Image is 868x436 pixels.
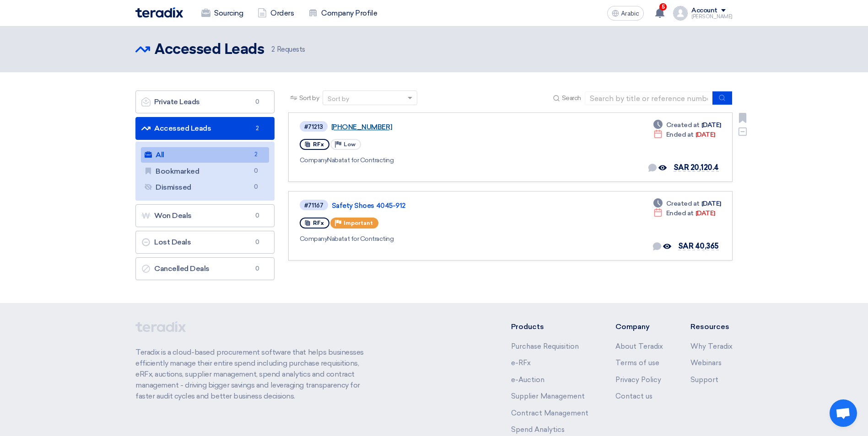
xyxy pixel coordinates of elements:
[666,130,694,139] span: Ended at
[666,120,700,130] span: Created at
[621,11,639,17] span: Arabic
[300,235,328,243] span: Company
[145,183,191,191] font: Dismissed
[666,208,694,218] span: Ended at
[141,124,211,133] font: Accessed Leads
[141,211,192,220] font: Won Deals
[304,124,323,130] div: #71213
[141,238,191,246] font: Lost Deals
[691,7,717,15] div: Account
[673,6,688,21] img: profile_test.png
[511,409,588,417] a: Contract Management
[690,359,722,367] a: Webinars
[511,376,545,384] a: e-Auction
[252,264,263,273] span: 0
[304,202,323,208] div: #71167
[674,163,719,172] span: SAR 20,120.4
[695,208,715,218] font: [DATE]
[135,90,275,113] a: Private Leads0
[300,156,394,164] font: Nabatat for Contracting
[214,8,243,19] font: Sourcing
[690,342,733,351] a: Why Teradix
[659,3,667,11] span: 5
[344,220,373,226] span: Important
[251,182,262,192] span: 0
[511,425,565,434] a: Spend Analytics
[511,392,585,400] a: Supplier Management
[511,359,531,367] a: e-RFx
[615,321,663,332] li: Company
[141,264,210,273] font: Cancelled Deals
[615,376,661,384] a: Privacy Policy
[615,359,659,367] a: Terms of use
[155,41,264,59] h2: Accessed Leads
[511,321,588,332] li: Products
[194,3,250,23] a: Sourcing
[135,231,275,254] a: Lost Deals0
[690,376,718,384] a: Support
[830,399,857,427] a: Open chat
[678,242,719,250] span: SAR 40,365
[332,202,561,210] a: Safety Shoes 4045-912
[135,7,183,18] img: Teradix logo
[344,141,356,148] span: Low
[252,97,263,106] span: 0
[701,199,721,208] font: [DATE]
[300,235,394,243] font: Nabatat for Contracting
[615,342,663,351] a: About Teradix
[277,45,305,53] font: Requests
[135,257,275,280] a: Cancelled Deals0
[251,166,262,176] span: 0
[299,93,319,103] span: Sort by
[313,141,324,148] span: RFx
[135,204,275,227] a: Won Deals0
[135,117,275,140] a: Accessed Leads2
[300,156,328,164] span: Company
[321,8,377,19] font: Company Profile
[145,150,164,159] font: All
[141,97,200,106] font: Private Leads
[328,94,349,104] div: Sort by
[252,238,263,247] span: 0
[145,167,199,175] font: Bookmarked
[666,199,700,208] span: Created at
[135,347,374,402] p: Teradix is a cloud-based procurement software that helps businesses efficiently manage their enti...
[695,130,715,139] font: [DATE]
[511,342,579,351] a: Purchase Requisition
[252,211,263,220] span: 0
[251,150,262,160] span: 2
[585,91,713,105] input: Search by title or reference number
[270,8,294,19] font: Orders
[250,3,301,23] a: Orders
[701,120,721,130] font: [DATE]
[615,392,652,400] a: Contact us
[691,14,733,19] div: [PERSON_NAME]
[331,123,560,131] a: [PHONE_NUMBER]
[313,220,324,226] span: RFx
[252,124,263,133] span: 2
[607,6,644,21] button: Arabic
[690,321,733,332] li: Resources
[271,45,275,53] span: 2
[562,93,581,103] span: Search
